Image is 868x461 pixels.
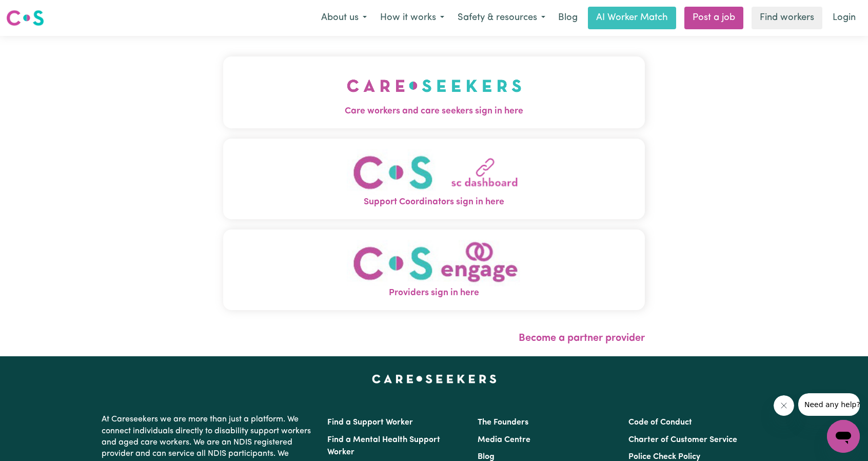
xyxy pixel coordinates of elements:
[223,139,645,219] button: Support Coordinators sign in here
[628,436,737,444] a: Charter of Customer Service
[6,9,44,27] img: Careseekers logo
[798,393,860,416] iframe: Message from company
[314,7,373,29] button: About us
[6,7,62,15] span: Need any help?
[327,418,413,427] a: Find a Support Worker
[628,418,692,427] a: Code of Conduct
[628,453,700,461] a: Police Check Policy
[6,6,44,30] a: Careseekers logo
[774,395,794,416] iframe: Close message
[223,105,645,118] span: Care workers and care seekers sign in here
[478,418,528,427] a: The Founders
[223,229,645,310] button: Providers sign in here
[372,375,497,383] a: Careseekers home page
[552,7,584,29] a: Blog
[451,7,552,29] button: Safety & resources
[752,7,822,29] a: Find workers
[588,7,676,29] a: AI Worker Match
[327,436,440,456] a: Find a Mental Health Support Worker
[827,420,860,453] iframe: Button to launch messaging window
[478,453,495,461] a: Blog
[373,7,451,29] button: How it works
[478,436,530,444] a: Media Centre
[223,196,645,209] span: Support Coordinators sign in here
[519,333,645,343] a: Become a partner provider
[223,56,645,128] button: Care workers and care seekers sign in here
[826,7,862,29] a: Login
[684,7,743,29] a: Post a job
[223,286,645,300] span: Providers sign in here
